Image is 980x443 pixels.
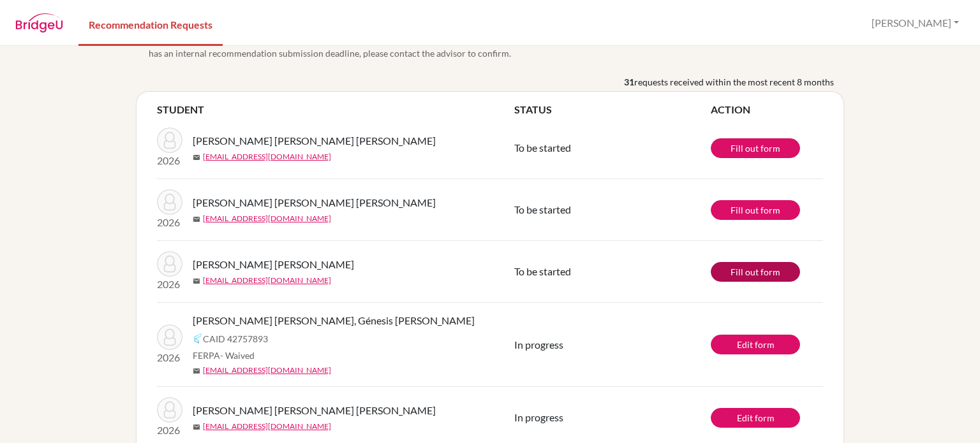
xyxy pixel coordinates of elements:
span: [PERSON_NAME] [PERSON_NAME] [PERSON_NAME] [193,133,436,149]
p: 2026 [157,350,182,365]
span: To be started [514,203,571,215]
img: López Donaire, Marco Antonio [157,127,182,153]
p: 2026 [157,277,182,292]
th: STUDENT [157,102,514,117]
span: requests received within the most recent 8 months [634,75,834,89]
span: CAID 42757893 [203,332,268,345]
span: To be started [514,265,571,277]
span: [PERSON_NAME] [PERSON_NAME] [PERSON_NAME] [193,195,436,210]
span: - Waived [220,350,255,361]
a: Edit form [711,408,800,428]
img: Gómez Ferrera, Génesis Michelle [157,324,182,350]
span: [PERSON_NAME] [PERSON_NAME] [PERSON_NAME] [193,403,436,418]
img: Zelaya Monrroy, Eloisa Daniela [157,397,182,423]
span: mail [193,215,200,223]
span: mail [193,367,200,375]
span: mail [193,154,200,161]
span: To be started [514,142,571,154]
a: Fill out form [711,138,800,158]
img: BridgeU logo [15,13,63,33]
img: Common App logo [193,333,203,344]
a: Fill out form [711,262,800,282]
span: FERPA [193,349,255,362]
b: 31 [624,75,634,89]
img: Mejía Oliva, María Isabel [157,251,182,277]
a: [EMAIL_ADDRESS][DOMAIN_NAME] [203,365,331,376]
a: Edit form [711,335,800,354]
img: López Donaire, Marco Antonio [157,189,182,215]
th: STATUS [514,102,711,117]
p: 2026 [157,423,182,438]
a: [EMAIL_ADDRESS][DOMAIN_NAME] [203,151,331,163]
span: [PERSON_NAME] [PERSON_NAME], Génesis [PERSON_NAME] [193,313,475,328]
span: In progress [514,338,563,351]
span: [PERSON_NAME] [PERSON_NAME] [193,257,354,272]
a: [EMAIL_ADDRESS][DOMAIN_NAME] [203,421,331,432]
th: ACTION [711,102,823,117]
a: Fill out form [711,200,800,220]
span: mail [193,423,200,431]
p: 2026 [157,153,182,168]
a: [EMAIL_ADDRESS][DOMAIN_NAME] [203,213,331,224]
a: [EMAIL_ADDRESS][DOMAIN_NAME] [203,275,331,286]
p: 2026 [157,215,182,230]
button: [PERSON_NAME] [866,11,965,35]
span: It’s recommended to submit your teacher recommendations at least 2 weeks before the student’s app... [149,33,844,60]
a: Recommendation Requests [78,2,223,46]
span: In progress [514,411,563,423]
span: mail [193,277,200,285]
